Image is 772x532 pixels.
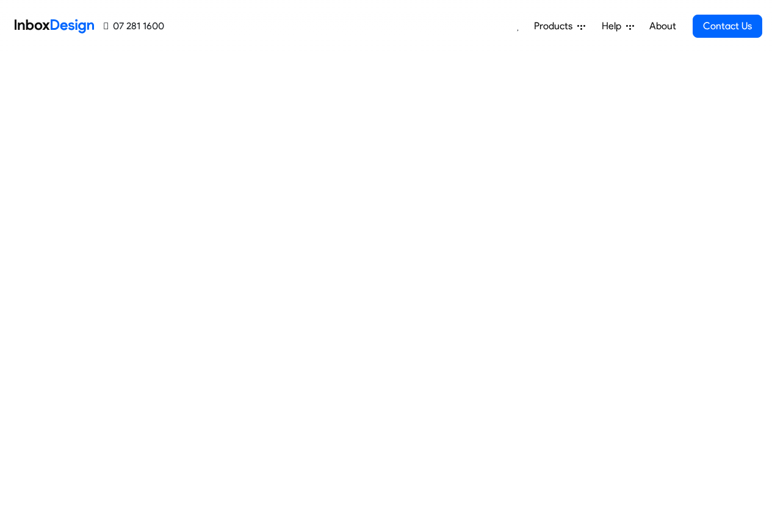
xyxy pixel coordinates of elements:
span: Products [534,19,577,34]
a: 07 281 1600 [104,19,164,34]
a: Contact Us [693,15,762,38]
a: About [646,14,679,38]
a: Products [529,14,590,38]
a: Help [597,14,639,38]
span: Help [602,19,626,34]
